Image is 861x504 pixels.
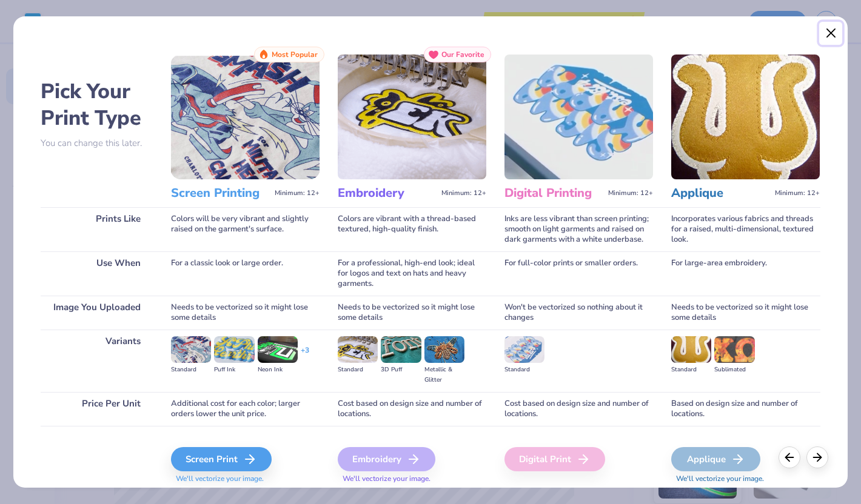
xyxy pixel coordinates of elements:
div: + 3 [301,345,309,366]
h3: Digital Printing [504,185,603,201]
div: Inks are less vibrant than screen printing; smooth on light garments and raised on dark garments ... [504,207,653,251]
div: Additional cost for each color; larger orders lower the unit price. [171,392,320,426]
h3: Applique [671,185,770,201]
img: Neon Ink [258,336,298,363]
div: Price Per Unit [41,392,153,426]
div: Image You Uploaded [41,296,153,330]
h3: Embroidery [338,185,437,201]
div: Embroidery [338,447,435,471]
img: Standard [338,336,378,363]
div: Cost based on design size and number of locations. [338,392,486,426]
div: Use When [41,251,153,296]
span: We'll vectorize your image. [338,474,486,484]
div: Standard [171,365,211,375]
div: Standard [504,365,544,375]
img: Sublimated [714,336,754,363]
button: Close [819,22,842,45]
img: Screen Printing [171,55,320,179]
img: 3D Puff [381,336,421,363]
span: Minimum: 12+ [608,189,653,197]
div: Cost based on design size and number of locations. [504,392,653,426]
div: 3D Puff [381,365,421,375]
span: We'll vectorize your image. [171,474,320,484]
div: Variants [41,330,153,392]
div: Colors will be very vibrant and slightly raised on the garment's surface. [171,207,320,251]
img: Embroidery [338,55,486,179]
img: Standard [671,336,711,363]
img: Applique [671,55,820,179]
img: Standard [171,336,211,363]
span: Most Popular [272,50,318,59]
h2: Pick Your Print Type [41,78,153,131]
div: For full-color prints or smaller orders. [504,251,653,296]
div: For large-area embroidery. [671,251,820,296]
span: Minimum: 12+ [775,189,820,197]
div: Neon Ink [258,365,298,375]
div: Colors are vibrant with a thread-based textured, high-quality finish. [338,207,486,251]
div: Standard [671,365,711,375]
div: Needs to be vectorized so it might lose some details [338,296,486,330]
div: Standard [338,365,378,375]
div: Prints Like [41,207,153,251]
div: Screen Print [171,447,272,471]
img: Metallic & Glitter [424,336,464,363]
div: Needs to be vectorized so it might lose some details [671,296,820,330]
div: Applique [671,447,760,471]
span: We'll vectorize your image. [671,474,820,484]
div: For a classic look or large order. [171,251,320,296]
div: Puff Ink [214,365,254,375]
span: Our Favorite [441,50,484,59]
div: Won't be vectorized so nothing about it changes [504,296,653,330]
span: Minimum: 12+ [441,189,486,197]
div: For a professional, high-end look; ideal for logos and text on hats and heavy garments. [338,251,486,296]
div: Metallic & Glitter [424,365,464,385]
h3: Screen Printing [171,185,270,201]
img: Puff Ink [214,336,254,363]
img: Standard [504,336,544,363]
span: Minimum: 12+ [275,189,320,197]
div: Needs to be vectorized so it might lose some details [171,296,320,330]
div: Digital Print [504,447,605,471]
img: Digital Printing [504,55,653,179]
div: Sublimated [714,365,754,375]
div: Based on design size and number of locations. [671,392,820,426]
p: You can change this later. [41,138,153,148]
div: Incorporates various fabrics and threads for a raised, multi-dimensional, textured look. [671,207,820,251]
